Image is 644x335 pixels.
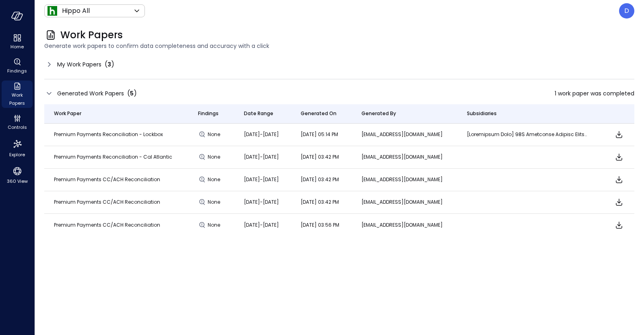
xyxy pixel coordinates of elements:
span: Home [10,43,24,51]
div: ( ) [105,60,114,69]
span: Premium Payments CC/ACH Reconciliation [54,221,160,228]
span: Explore [9,151,25,159]
span: Work Papers [60,29,123,41]
span: None [208,153,222,161]
div: ( ) [127,89,137,98]
span: None [208,221,222,229]
div: Home [2,32,33,52]
span: Premium Payments CC/ACH Reconciliation [54,176,160,183]
span: Generated Work Papers [57,89,124,98]
span: Generated On [301,110,336,118]
span: Download [614,197,624,207]
span: 3 [107,60,111,68]
span: [DATE]-[DATE] [244,199,279,205]
div: Findings [2,56,33,76]
span: Work Paper [54,110,81,118]
span: Download [614,130,624,139]
span: [DATE]-[DATE] [244,221,279,228]
span: Download [614,220,624,230]
span: 360 View [7,177,28,185]
span: 1 work paper was completed [555,89,634,98]
span: Premium Payments Reconciliation - Lockbox [54,131,163,138]
p: [EMAIL_ADDRESS][DOMAIN_NAME] [361,198,448,206]
span: [DATE] 03:42 PM [301,176,339,183]
span: Controls [8,123,27,131]
p: [EMAIL_ADDRESS][DOMAIN_NAME] [361,130,448,139]
p: [EMAIL_ADDRESS][DOMAIN_NAME] [361,176,448,184]
span: Generate work papers to confirm data completeness and accuracy with a click [44,41,634,50]
span: 5 [130,89,134,97]
p: Hippo All [62,6,90,16]
span: [DATE] 03:42 PM [301,199,339,205]
span: [DATE] 05:14 PM [301,131,338,138]
span: Premium Payments Reconciliation - Cal Atlantic [54,153,172,160]
span: Date Range [244,110,273,118]
div: Work Papers [2,81,33,108]
div: Dfreeman [619,3,634,19]
span: Findings [198,110,219,118]
div: Explore [2,137,33,159]
p: D [624,6,629,16]
span: None [208,198,222,206]
span: My Work Papers [57,60,101,69]
p: [EMAIL_ADDRESS][DOMAIN_NAME] [361,221,448,229]
img: Icon [47,6,57,16]
span: Subsidiaries [467,110,497,118]
div: 360 View [2,164,33,186]
span: [DATE] 03:56 PM [301,221,339,228]
span: Download [614,175,624,184]
span: None [208,176,222,184]
div: Controls [2,113,33,132]
p: [Historical Data] 10C Sojourner Holding Company, [Historical Data] Elimination, [Historical Data]... [467,130,588,139]
span: Download [614,152,624,162]
p: [EMAIL_ADDRESS][DOMAIN_NAME] [361,153,448,161]
span: [DATE] 03:42 PM [301,153,339,160]
span: Findings [7,67,27,75]
span: None [208,130,222,139]
span: [DATE]-[DATE] [244,176,279,183]
span: Generated By [361,110,396,118]
span: Work Papers [5,91,29,107]
span: Premium Payments CC/ACH Reconciliation [54,199,160,205]
span: [DATE]-[DATE] [244,153,279,160]
span: [DATE]-[DATE] [244,131,279,138]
